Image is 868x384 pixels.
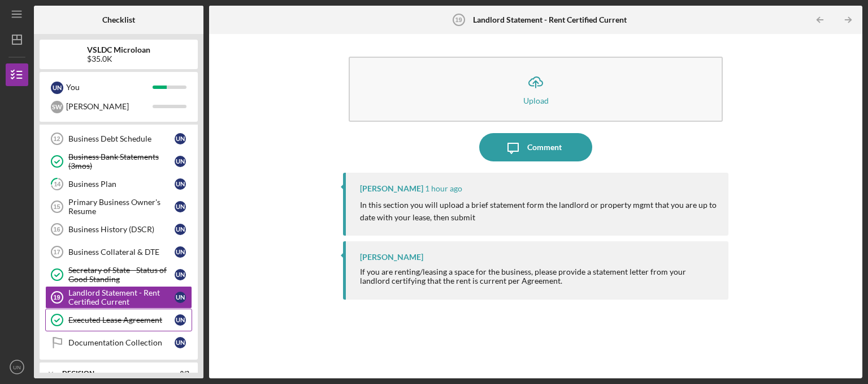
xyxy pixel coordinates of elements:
div: $35.0K [87,54,150,63]
div: U N [175,246,186,258]
a: Secretary of State - Status of Good StandingUN [45,263,192,286]
b: Landlord Statement - Rent Certified Current [473,15,627,24]
div: Executed Lease Agreement [68,315,175,325]
a: Documentation CollectionUN [45,331,192,354]
div: S W [51,101,63,113]
div: Upload [523,96,549,105]
div: Primary Business Owner's Resume [68,198,175,216]
a: 14Business PlanUN [45,173,192,195]
p: In this section you will upload a brief statement form the landlord or property mgmt that you are... [360,199,717,224]
button: Comment [479,133,592,161]
tspan: 17 [53,249,60,255]
a: 17Business Collateral & DTEUN [45,241,192,263]
div: Secretary of State - Status of Good Standing [68,266,175,284]
div: U N [175,269,186,280]
div: U N [51,82,63,94]
div: [PERSON_NAME] [360,253,423,262]
div: Business History (DSCR) [68,225,175,234]
div: [PERSON_NAME] [360,184,423,193]
div: U N [175,156,186,167]
a: Business Bank Statements (3mos)UN [45,150,192,173]
tspan: 14 [54,181,61,188]
b: Checklist [102,15,135,24]
tspan: 15 [53,203,60,210]
a: 19Landlord Statement - Rent Certified CurrentUN [45,286,192,309]
a: Executed Lease AgreementUN [45,309,192,331]
tspan: 19 [455,16,462,23]
div: Business Plan [68,180,175,189]
div: Documentation Collection [68,338,175,347]
div: Business Collateral & DTE [68,248,175,257]
div: U N [175,314,186,326]
div: You [66,78,153,97]
button: Upload [349,57,723,122]
div: Business Bank Statements (3mos) [68,152,175,170]
div: Comment [527,133,562,161]
time: 2025-08-21 15:33 [425,184,462,193]
b: VSLDC Microloan [87,45,150,54]
tspan: 16 [53,226,60,233]
text: UN [13,364,21,370]
div: U N [175,292,186,303]
div: U N [175,337,186,348]
button: UN [6,356,28,378]
tspan: 19 [53,294,60,301]
div: 0 / 2 [169,370,189,377]
div: Decision [62,370,161,377]
div: U N [175,133,186,144]
div: Landlord Statement - Rent Certified Current [68,288,175,306]
div: U N [175,224,186,235]
a: 12Business Debt ScheduleUN [45,127,192,150]
tspan: 12 [53,135,60,142]
div: If you are renting/leasing a space for the business, please provide a statement letter from your ... [360,267,717,285]
a: 16Business History (DSCR)UN [45,218,192,241]
div: U N [175,201,186,212]
div: U N [175,178,186,190]
div: Business Debt Schedule [68,134,175,143]
a: 15Primary Business Owner's ResumeUN [45,195,192,218]
div: [PERSON_NAME] [66,97,153,116]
